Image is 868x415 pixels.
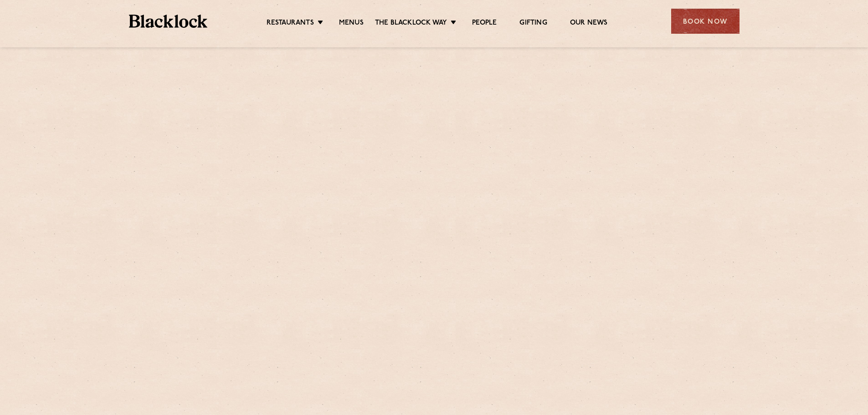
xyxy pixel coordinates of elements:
[375,19,447,29] a: The Blacklock Way
[129,15,208,28] img: BL_Textured_Logo-footer-cropped.svg
[671,9,740,34] div: Book Now
[339,19,364,29] a: Menus
[472,19,497,29] a: People
[267,19,314,29] a: Restaurants
[570,19,608,29] a: Our News
[519,19,547,29] a: Gifting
